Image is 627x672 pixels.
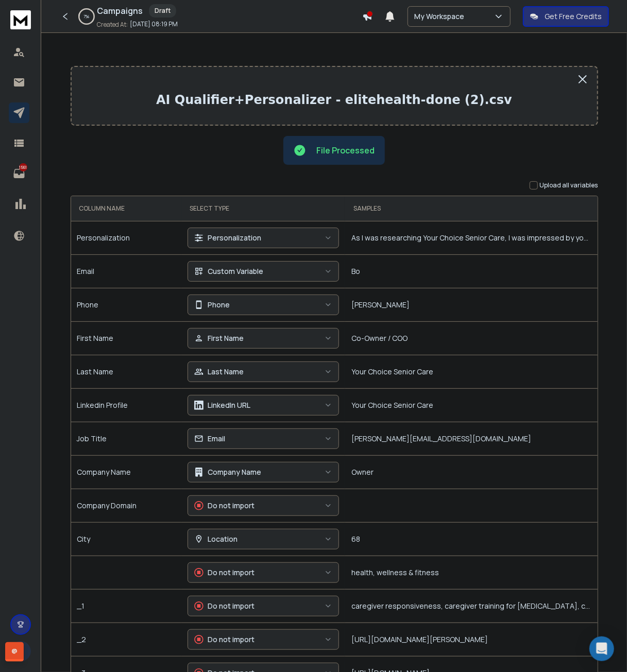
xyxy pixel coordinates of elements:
[414,11,468,22] p: My Workspace
[97,5,143,17] h1: Campaigns
[5,642,24,662] div: @
[71,288,181,321] td: Phone
[345,522,598,556] td: 68
[181,196,345,221] th: SELECT TYPE
[130,20,178,28] p: [DATE] 08:19 PM
[194,333,244,343] div: First Name
[345,589,598,623] td: caregiver responsiveness, caregiver training for [MEDICAL_DATA], care plan development, [MEDICAL_...
[71,388,181,422] td: Linkedin Profile
[345,623,598,656] td: [URL][DOMAIN_NAME][PERSON_NAME]
[194,233,261,243] div: Personalization
[71,196,181,221] th: COLUMN NAME
[10,10,31,29] img: logo
[589,636,614,661] div: Open Intercom Messenger
[19,163,27,171] p: 1561
[149,4,176,18] div: Draft
[345,388,598,422] td: Your Choice Senior Care
[194,534,238,544] div: Location
[194,367,244,377] div: Last Name
[345,254,598,288] td: Bo
[194,400,250,410] div: LinkedIn URL
[71,254,181,288] td: Email
[345,455,598,489] td: Owner
[345,355,598,388] td: Your Choice Senior Care
[345,556,598,589] td: health, wellness & fitness
[194,601,255,611] div: Do not import
[345,321,598,355] td: Co-Owner / COO
[71,489,181,522] td: Company Domain
[71,321,181,355] td: First Name
[71,422,181,455] td: Job Title
[194,266,263,277] div: Custom Variable
[540,181,598,189] label: Upload all variables
[71,455,181,489] td: Company Name
[523,6,609,27] button: Get Free Credits
[345,422,598,455] td: [PERSON_NAME][EMAIL_ADDRESS][DOMAIN_NAME]
[71,221,181,254] td: Personalization
[71,623,181,656] td: _2
[345,288,598,321] td: [PERSON_NAME]
[316,144,375,157] p: File Processed
[194,434,225,444] div: Email
[80,92,589,108] p: AI Qualifier+Personalizer - elitehealth-done (2).csv
[194,567,255,578] div: Do not import
[345,196,598,221] th: SAMPLES
[10,641,31,662] button: J
[9,163,29,184] a: 1561
[71,522,181,556] td: City
[194,300,230,310] div: Phone
[194,501,255,511] div: Do not import
[345,221,598,254] td: As I was researching Your Choice Senior Care, I was impressed by your commitment to personalized ...
[194,634,255,645] div: Do not import
[545,11,602,22] p: Get Free Credits
[97,21,128,29] p: Created At:
[194,467,261,477] div: Company Name
[84,13,90,20] p: 7 %
[71,589,181,623] td: _1
[71,355,181,388] td: Last Name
